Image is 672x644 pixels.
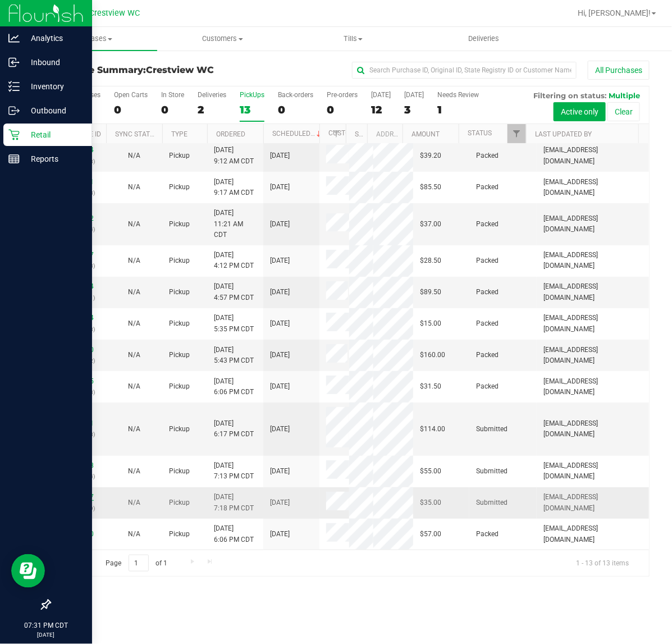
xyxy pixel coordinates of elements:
[214,376,254,398] span: [DATE] 6:06 PM CDT
[214,460,254,482] span: [DATE] 7:13 PM CDT
[214,523,254,545] span: [DATE] 6:06 PM CDT
[420,529,441,540] span: $57.00
[543,460,642,482] span: [EMAIL_ADDRESS][DOMAIN_NAME]
[128,150,140,161] button: N/A
[420,150,441,161] span: $39.20
[214,177,254,198] span: [DATE] 9:17 AM CDT
[27,27,157,51] a: Purchases
[420,182,441,193] span: $85.50
[270,424,290,435] span: [DATE]
[5,620,87,631] p: 07:31 PM CDT
[214,418,254,440] span: [DATE] 6:17 PM CDT
[128,183,140,191] span: Not Applicable
[420,255,441,266] span: $28.50
[240,91,264,99] div: PickUps
[327,124,346,143] a: Filter
[476,424,508,435] span: Submitted
[114,103,148,116] div: 0
[270,318,290,329] span: [DATE]
[214,281,254,303] span: [DATE] 4:57 PM CDT
[214,492,254,513] span: [DATE] 7:18 PM CDT
[270,381,290,392] span: [DATE]
[476,182,499,193] span: Packed
[115,130,158,138] a: Sync Status
[128,499,140,506] span: Not Applicable
[468,129,492,137] a: Status
[20,31,87,45] p: Analytics
[11,554,45,588] iframe: Resource center
[169,424,190,435] span: Pickup
[198,103,226,116] div: 2
[404,103,424,116] div: 3
[128,318,140,329] button: N/A
[8,57,20,68] inline-svg: Inbound
[278,103,313,116] div: 0
[169,219,190,230] span: Pickup
[270,219,290,230] span: [DATE]
[146,65,214,75] span: Crestview WC
[543,250,642,271] span: [EMAIL_ADDRESS][DOMAIN_NAME]
[543,281,642,303] span: [EMAIL_ADDRESS][DOMAIN_NAME]
[214,145,254,166] span: [DATE] 9:12 AM CDT
[543,492,642,513] span: [EMAIL_ADDRESS][DOMAIN_NAME]
[5,631,87,639] p: [DATE]
[8,33,20,44] inline-svg: Analytics
[89,8,140,18] span: Crestview WC
[128,257,140,264] span: Not Applicable
[476,529,499,540] span: Packed
[128,382,140,390] span: Not Applicable
[128,350,140,360] button: N/A
[270,150,290,161] span: [DATE]
[128,319,140,327] span: Not Applicable
[128,220,140,228] span: Not Applicable
[20,128,87,141] p: Retail
[270,529,290,540] span: [DATE]
[476,255,499,266] span: Packed
[169,182,190,193] span: Pickup
[543,213,642,235] span: [EMAIL_ADDRESS][DOMAIN_NAME]
[8,129,20,140] inline-svg: Retail
[437,91,479,99] div: Needs Review
[128,529,140,540] button: N/A
[270,255,290,266] span: [DATE]
[476,381,499,392] span: Packed
[240,103,264,116] div: 13
[543,313,642,334] span: [EMAIL_ADDRESS][DOMAIN_NAME]
[270,287,290,298] span: [DATE]
[270,466,290,477] span: [DATE]
[214,345,254,366] span: [DATE] 5:43 PM CDT
[8,153,20,165] inline-svg: Reports
[543,177,642,198] span: [EMAIL_ADDRESS][DOMAIN_NAME]
[169,497,190,508] span: Pickup
[289,34,418,44] span: Tills
[352,62,577,79] input: Search Purchase ID, Original ID, State Registry ID or Customer Name...
[20,80,87,93] p: Inventory
[535,130,592,138] a: Last Updated By
[171,130,188,138] a: Type
[588,61,650,80] button: All Purchases
[412,130,440,138] a: Amount
[27,34,157,44] span: Purchases
[169,466,190,477] span: Pickup
[453,34,514,44] span: Deliveries
[128,288,140,296] span: Not Applicable
[420,466,441,477] span: $55.00
[371,91,391,99] div: [DATE]
[129,555,149,572] input: 1
[161,103,184,116] div: 0
[20,56,87,69] p: Inbound
[543,345,642,366] span: [EMAIL_ADDRESS][DOMAIN_NAME]
[543,418,642,440] span: [EMAIL_ADDRESS][DOMAIN_NAME]
[128,381,140,392] button: N/A
[609,91,640,100] span: Multiple
[158,34,287,44] span: Customers
[476,466,508,477] span: Submitted
[20,152,87,166] p: Reports
[288,27,418,51] a: Tills
[128,351,140,359] span: Not Applicable
[214,250,254,271] span: [DATE] 4:12 PM CDT
[128,287,140,298] button: N/A
[216,130,245,138] a: Ordered
[554,102,606,121] button: Active only
[169,318,190,329] span: Pickup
